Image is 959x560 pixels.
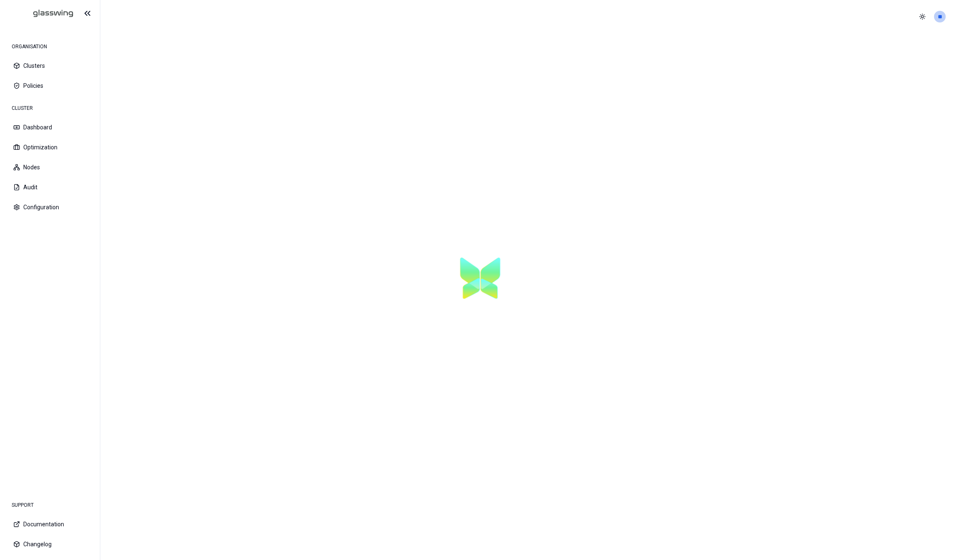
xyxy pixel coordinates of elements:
button: Policies [7,77,93,95]
img: GlassWing [12,4,77,23]
button: Audit [7,178,93,196]
div: SUPPORT [7,497,93,513]
button: Dashboard [7,118,93,136]
button: Changelog [7,535,93,553]
div: CLUSTER [7,100,93,116]
button: Configuration [7,198,93,216]
button: Clusters [7,57,93,75]
button: Documentation [7,515,93,533]
button: Optimization [7,138,93,156]
button: Nodes [7,158,93,176]
div: ORGANISATION [7,38,93,55]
